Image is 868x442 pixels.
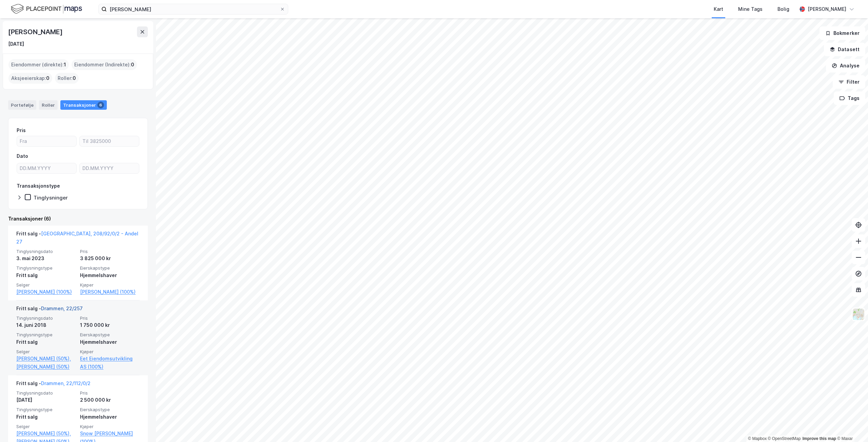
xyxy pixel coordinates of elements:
span: Eierskapstype [80,265,140,271]
input: Fra [17,136,76,146]
div: Roller : [55,73,79,84]
span: Pris [80,390,140,396]
a: [PERSON_NAME] (50%), [16,355,76,363]
div: [DATE] [16,396,76,404]
div: 3. mai 2023 [16,254,76,262]
span: 1 [64,61,66,69]
span: Pris [80,315,140,321]
span: Selger [16,424,76,429]
span: 0 [73,74,76,82]
button: Tags [834,91,865,105]
span: Tinglysningsdato [16,390,76,396]
iframe: Chat Widget [834,409,868,442]
div: Eiendommer (Indirekte) : [72,59,137,70]
a: [PERSON_NAME] (100%) [80,288,140,296]
a: Eet Eiendomsutvikling AS (100%) [80,355,140,371]
span: 0 [131,61,134,69]
div: [DATE] [8,40,24,48]
div: Fritt salg [16,338,76,346]
div: Mine Tags [738,5,763,13]
img: logo.f888ab2527a4732fd821a326f86c7f29.svg [11,3,82,15]
div: Tinglysninger [34,194,68,201]
button: Filter [833,75,865,89]
div: Fritt salg - [16,230,140,249]
a: [PERSON_NAME] (50%), [16,429,76,438]
div: Transaksjoner (6) [8,215,148,223]
input: DD.MM.YYYY [80,163,139,173]
button: Analyse [826,59,865,72]
div: Dato [17,152,28,160]
span: Selger [16,282,76,288]
a: [GEOGRAPHIC_DATA], 208/92/0/2 - Andel 27 [16,231,138,245]
span: Tinglysningstype [16,407,76,413]
span: Tinglysningstype [16,332,76,338]
span: Kjøper [80,282,140,288]
div: Aksjeeierskap : [8,73,52,84]
a: [PERSON_NAME] (100%) [16,288,76,296]
div: Kontrollprogram for chat [834,409,868,442]
a: Mapbox [748,436,767,441]
button: Bokmerker [820,26,865,40]
div: Hjemmelshaver [80,413,140,421]
input: DD.MM.YYYY [17,163,76,173]
div: Fritt salg - [16,304,83,315]
img: Z [852,308,865,321]
a: [PERSON_NAME] (50%) [16,363,76,371]
span: Eierskapstype [80,332,140,338]
input: Til 3825000 [80,136,139,146]
div: Transaksjoner [60,100,107,110]
span: Tinglysningsdato [16,315,76,321]
span: Pris [80,249,140,254]
span: 0 [46,74,50,82]
span: Kjøper [80,349,140,355]
div: Hjemmelshaver [80,338,140,346]
span: Eierskapstype [80,407,140,413]
div: 2 500 000 kr [80,396,140,404]
span: Selger [16,349,76,355]
div: [PERSON_NAME] [8,26,64,37]
div: 6 [97,102,104,108]
a: Drammen, 22/112/0/2 [41,380,91,386]
a: OpenStreetMap [768,436,801,441]
div: Transaksjonstype [17,182,60,190]
div: Fritt salg [16,271,76,279]
input: Søk på adresse, matrikkel, gårdeiere, leietakere eller personer [107,4,280,14]
div: 1 750 000 kr [80,321,140,329]
div: Eiendommer (direkte) : [8,59,69,70]
span: Tinglysningsdato [16,249,76,254]
div: Fritt salg [16,413,76,421]
div: [PERSON_NAME] [808,5,846,13]
div: Portefølje [8,100,36,110]
span: Tinglysningstype [16,265,76,271]
div: 3 825 000 kr [80,254,140,262]
a: Drammen, 22/257 [41,306,83,311]
a: Improve this map [803,436,836,441]
div: Fritt salg - [16,379,91,390]
div: Pris [17,126,26,134]
div: Kart [714,5,723,13]
div: Bolig [777,5,789,13]
div: 14. juni 2018 [16,321,76,329]
div: Roller [39,100,58,110]
span: Kjøper [80,424,140,429]
button: Datasett [824,43,865,56]
div: Hjemmelshaver [80,271,140,279]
